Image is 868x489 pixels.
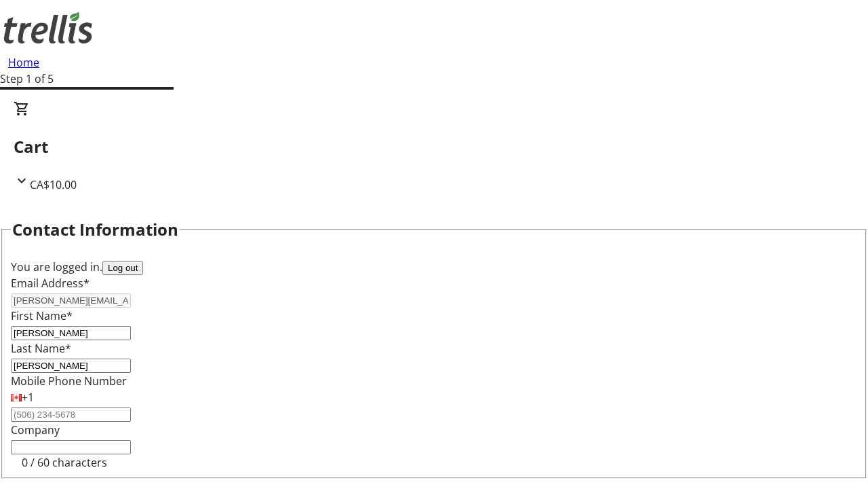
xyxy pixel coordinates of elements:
span: CA$10.00 [30,177,77,192]
h2: Cart [14,134,854,159]
label: First Name* [11,308,73,323]
label: Mobile Phone Number [11,374,127,388]
label: Company [11,422,60,437]
input: (506) 234-5678 [11,407,131,422]
div: You are logged in. [11,259,857,275]
h2: Contact Information [12,217,178,242]
label: Email Address* [11,276,90,291]
button: Log out [102,261,143,275]
label: Last Name* [11,341,71,356]
tr-character-limit: 0 / 60 characters [22,455,107,470]
div: CartCA$10.00 [14,101,854,193]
